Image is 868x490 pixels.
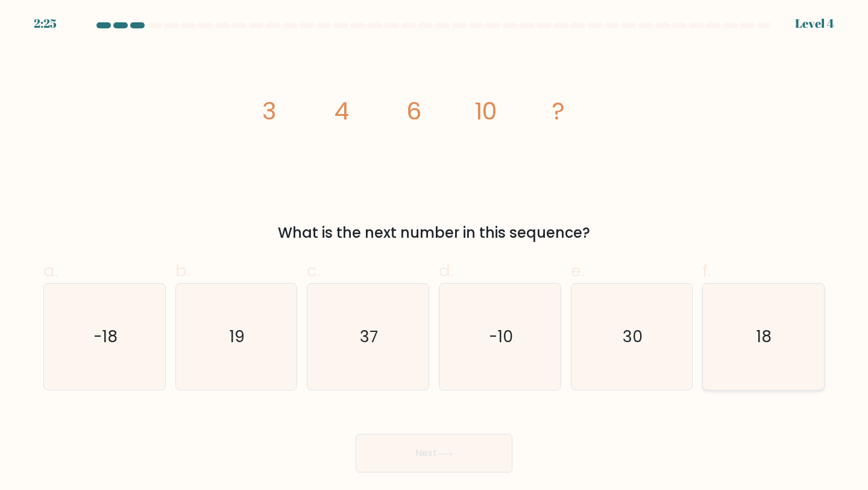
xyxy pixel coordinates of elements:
[51,222,817,244] div: What is the next number in this sequence?
[334,94,349,128] tspan: 4
[489,325,513,348] text: -10
[552,94,565,128] tspan: ?
[262,94,276,128] tspan: 3
[795,14,834,33] div: Level 4
[702,259,711,282] span: f.
[43,259,58,282] span: a.
[406,94,421,128] tspan: 6
[623,325,643,348] text: 30
[571,259,584,282] span: e.
[93,325,118,348] text: -18
[175,259,190,282] span: b.
[757,325,772,348] text: 18
[360,325,378,348] text: 37
[34,14,57,33] div: 2:25
[356,434,512,472] button: Next
[439,259,453,282] span: d.
[474,94,497,128] tspan: 10
[230,325,245,348] text: 19
[307,259,320,282] span: c.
